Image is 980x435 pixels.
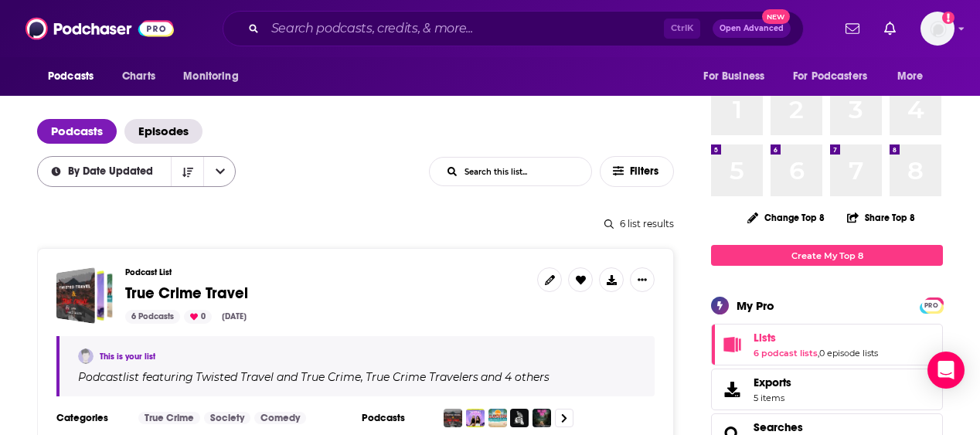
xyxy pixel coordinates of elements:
span: Monitoring [183,66,238,87]
h4: True Crime Travelers [366,371,478,383]
span: By Date Updated [68,166,158,177]
a: This is your list [100,352,155,362]
span: Exports [754,376,791,389]
svg: Add a profile image [942,12,954,24]
h3: Podcasts [362,412,431,424]
a: True Crime Travel [125,285,248,302]
a: Lists [754,331,878,345]
a: True Crime Travelers [363,371,478,383]
span: More [897,66,924,87]
button: Share Top 8 [846,202,916,233]
span: Charts [122,66,155,87]
div: [DATE] [216,310,253,324]
a: 0 episode lists [819,348,878,359]
a: True Crime Travel [56,267,113,324]
span: Exports [716,379,747,400]
div: 6 Podcasts [125,310,180,324]
div: Podcast list featuring [78,370,636,384]
div: Open Intercom Messenger [927,352,965,389]
button: Show More Button [630,267,655,292]
a: Lists [716,334,747,355]
span: Lists [754,331,776,345]
button: Sort Direction [171,157,203,186]
a: Searches [754,420,803,434]
button: open menu [886,62,943,91]
span: Podcasts [48,66,94,87]
span: Filters [630,166,661,177]
span: , [818,348,819,359]
button: open menu [783,62,890,91]
a: Exports [711,369,943,410]
button: Show profile menu [920,12,954,46]
p: and 4 others [481,370,550,384]
h2: Choose List sort [37,156,236,187]
img: Slaycation: True Crimes, Murders, and Twisted Vacations [488,409,507,427]
span: Lists [711,324,943,365]
button: open menu [692,62,784,91]
input: Search podcasts, credits, & more... [265,16,664,41]
a: 6 podcast lists [754,348,818,359]
span: Ctrl K [664,19,700,39]
a: Show notifications dropdown [839,15,866,42]
h4: Twisted Travel and True Crime [196,371,361,383]
a: Society [204,412,250,424]
span: New [762,9,790,24]
a: PRO [922,299,941,311]
button: Open AdvancedNew [713,19,791,38]
div: 0 [184,310,212,324]
div: My Pro [737,298,774,313]
span: For Business [703,66,764,87]
img: The Last Trip [533,409,551,427]
img: User Profile [920,12,954,46]
span: True Crime Travel [125,284,248,303]
button: open menu [37,62,114,91]
img: Podchaser - Follow, Share and Rate Podcasts [26,14,174,43]
button: Filters [600,156,674,187]
button: Change Top 8 [738,208,834,227]
a: Episodes [124,119,202,144]
button: open menu [172,62,258,91]
span: 5 items [754,393,791,403]
a: Podcasts [37,119,117,144]
h3: Categories [56,412,126,424]
img: Twisted Travel and True Crime [444,409,462,427]
span: For Podcasters [793,66,867,87]
img: SusanHershberg [78,348,94,364]
h3: Podcast List [125,267,525,277]
button: open menu [203,157,236,186]
a: Comedy [254,412,306,424]
a: Twisted Travel and True Crime [193,371,361,383]
div: 6 list results [37,218,674,229]
a: Charts [112,62,165,91]
a: True Crime [138,412,200,424]
a: Create My Top 8 [711,245,943,266]
img: True Crime Travelers [466,409,485,427]
div: Search podcasts, credits, & more... [223,11,804,46]
img: Curious Travels by The Morbid Travel Guide [510,409,529,427]
a: Show notifications dropdown [878,15,902,42]
button: open menu [37,166,172,177]
span: Open Advanced [720,25,784,32]
span: , [361,370,363,384]
span: Logged in as SusanHershberg [920,12,954,46]
span: PRO [922,300,941,311]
